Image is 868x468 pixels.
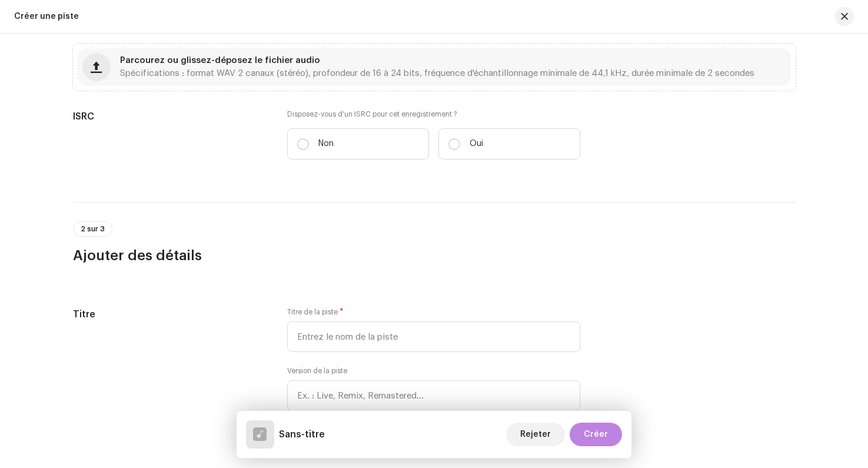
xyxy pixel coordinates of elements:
[279,427,325,442] h5: Sans-titre
[584,423,608,446] span: Créer
[520,423,551,446] span: Rejeter
[506,423,565,446] button: Rejeter
[287,307,344,317] label: Titre de la piste
[318,138,334,150] p: Non
[470,138,483,150] p: Oui
[287,109,580,119] label: Disposez-vous d'un ISRC pour cet enregistrement ?
[287,321,580,352] input: Entrez le nom de la piste
[73,246,796,265] h3: Ajouter des détails
[120,69,754,78] span: Spécifications : format WAV 2 canaux (stéréo), profondeur de 16 à 24 bits, fréquence d'échantillo...
[120,57,320,65] span: Parcourez ou glissez-déposez le fichier audio
[73,109,269,124] h5: ISRC
[570,423,622,446] button: Créer
[73,307,269,321] h5: Titre
[287,380,580,411] input: Ex. : Live, Remix, Remastered…
[287,366,347,376] label: Version de la piste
